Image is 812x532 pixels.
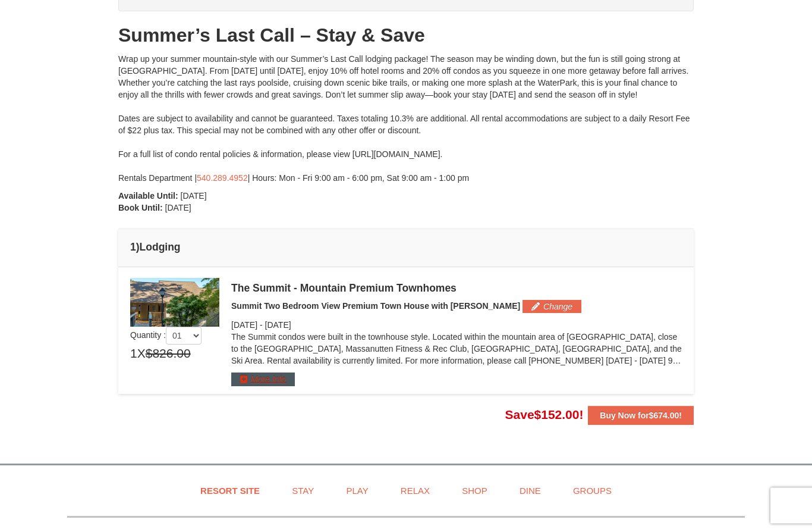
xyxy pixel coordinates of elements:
[386,478,445,505] a: Relax
[649,411,679,421] span: $674.00
[534,408,580,422] span: $152.00
[130,345,137,363] span: 1
[505,478,556,505] a: Dine
[118,192,178,201] strong: Available Until:
[130,242,682,254] h4: 1 Lodging
[331,478,383,505] a: Play
[146,345,191,363] span: $826.00
[137,345,146,363] span: X
[588,406,694,425] button: Buy Now for$674.00!
[130,278,219,327] img: 19219034-1-0eee7e00.jpg
[265,321,291,330] span: [DATE]
[231,321,257,330] span: [DATE]
[558,478,627,505] a: Groups
[231,331,682,367] p: The Summit condos were built in the townhouse style. Located within the mountain area of [GEOGRAP...
[600,411,682,421] strong: Buy Now for !
[118,24,694,48] h1: Summer’s Last Call – Stay & Save
[118,204,163,213] strong: Book Until:
[277,478,329,505] a: Stay
[231,283,682,295] div: The Summit - Mountain Premium Townhomes
[523,301,581,314] button: Change
[231,302,520,311] span: Summit Two Bedroom View Premium Town House with [PERSON_NAME]
[505,408,584,422] span: Save !
[197,174,248,183] a: 540.289.4952
[136,242,140,254] span: )
[231,373,295,386] button: More Info
[260,321,263,330] span: -
[165,204,191,213] span: [DATE]
[447,478,502,505] a: Shop
[185,478,275,505] a: Resort Site
[118,54,694,184] div: Wrap up your summer mountain-style with our Summer’s Last Call lodging package! The season may be...
[130,331,202,340] span: Quantity :
[181,192,207,201] span: [DATE]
